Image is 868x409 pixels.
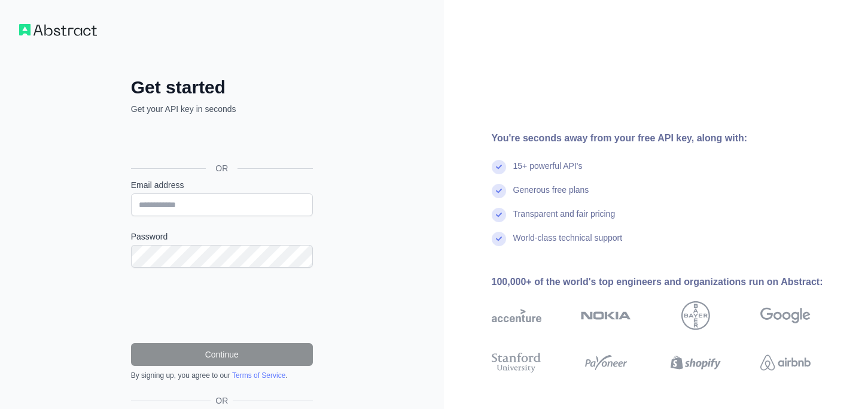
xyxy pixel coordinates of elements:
[581,301,631,330] img: nokia
[492,275,849,289] div: 100,000+ of the world's top engineers and organizations run on Abstract:
[492,184,506,198] img: check mark
[206,162,237,174] span: OR
[513,232,623,256] div: World-class technical support
[681,301,710,330] img: bayer
[492,131,849,146] div: You're seconds away from your free API key, along with:
[131,343,313,366] button: Continue
[131,179,313,191] label: Email address
[492,301,542,330] img: accenture
[492,160,506,174] img: check mark
[131,231,313,243] label: Password
[131,371,313,380] div: By signing up, you agree to our .
[232,371,285,380] a: Terms of Service
[513,208,616,232] div: Transparent and fair pricing
[131,77,313,98] h2: Get started
[513,160,583,184] div: 15+ powerful API's
[492,350,542,375] img: stanford university
[211,395,233,407] span: OR
[581,350,631,375] img: payoneer
[492,208,506,222] img: check mark
[760,350,811,375] img: airbnb
[492,232,506,246] img: check mark
[131,103,313,115] p: Get your API key in seconds
[125,128,316,154] iframe: Bouton "Se connecter avec Google"
[671,350,721,375] img: shopify
[131,282,313,329] iframe: reCAPTCHA
[131,128,310,154] div: Se connecter avec Google. S'ouvre dans un nouvel onglet.
[760,301,811,330] img: google
[19,24,97,36] img: Workflow
[513,184,589,208] div: Generous free plans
